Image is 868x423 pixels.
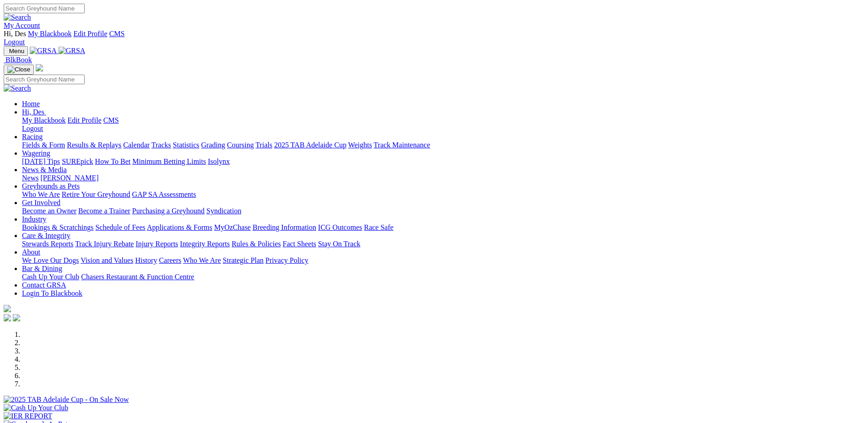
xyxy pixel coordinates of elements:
[75,240,134,248] a: Track Injury Rebate
[265,256,308,264] a: Privacy Policy
[67,141,121,149] a: Results & Replays
[4,4,85,13] input: Search
[253,223,316,231] a: Breeding Information
[22,240,864,248] div: Care & Integrity
[151,141,171,149] a: Tracks
[22,281,66,289] a: Contact GRSA
[22,149,50,157] a: Wagering
[68,116,102,124] a: Edit Profile
[22,248,40,256] a: About
[40,174,98,182] a: [PERSON_NAME]
[4,30,864,46] div: My Account
[22,133,43,141] a: Racing
[62,190,130,198] a: Retire Your Greyhound
[4,56,32,64] a: BlkBook
[173,141,199,149] a: Statistics
[132,157,206,165] a: Minimum Betting Limits
[22,240,73,248] a: Stewards Reports
[22,223,864,232] div: Industry
[22,157,864,166] div: Wagering
[22,207,864,215] div: Get Involved
[22,108,46,116] a: Hi, Des
[364,223,393,231] a: Race Safe
[232,240,281,248] a: Rules & Policies
[22,125,43,132] a: Logout
[36,64,43,71] img: logo-grsa-white.png
[214,223,251,231] a: MyOzChase
[201,141,225,149] a: Grading
[135,256,157,264] a: History
[4,396,129,404] img: 2025 TAB Adelaide Cup - On Sale Now
[22,182,80,190] a: Greyhounds as Pets
[255,141,272,149] a: Trials
[109,30,125,38] a: CMS
[4,404,68,412] img: Cash Up Your Club
[73,30,107,38] a: Edit Profile
[28,30,72,38] a: My Blackbook
[22,273,864,281] div: Bar & Dining
[135,240,178,248] a: Injury Reports
[123,141,150,149] a: Calendar
[183,256,221,264] a: Who We Are
[4,13,31,22] img: Search
[22,190,60,198] a: Who We Are
[4,412,52,420] img: IER REPORT
[22,116,66,124] a: My Blackbook
[22,215,46,223] a: Industry
[223,256,264,264] a: Strategic Plan
[22,273,79,281] a: Cash Up Your Club
[22,207,76,215] a: Become an Owner
[208,157,230,165] a: Isolynx
[318,240,360,248] a: Stay On Track
[318,223,362,231] a: ICG Outcomes
[103,116,119,124] a: CMS
[4,314,11,321] img: facebook.svg
[5,56,32,64] span: BlkBook
[132,207,205,215] a: Purchasing a Greyhound
[374,141,430,149] a: Track Maintenance
[22,190,864,199] div: Greyhounds as Pets
[62,157,93,165] a: SUREpick
[22,223,93,231] a: Bookings & Scratchings
[159,256,181,264] a: Careers
[78,207,130,215] a: Become a Trainer
[22,256,864,265] div: About
[22,174,864,182] div: News & Media
[22,199,60,206] a: Get Involved
[22,289,82,297] a: Login To Blackbook
[22,174,38,182] a: News
[4,38,25,46] a: Logout
[4,46,28,56] button: Toggle navigation
[283,240,316,248] a: Fact Sheets
[4,305,11,312] img: logo-grsa-white.png
[22,100,40,108] a: Home
[22,256,79,264] a: We Love Our Dogs
[4,84,31,92] img: Search
[95,223,145,231] a: Schedule of Fees
[81,273,194,281] a: Chasers Restaurant & Function Centre
[22,141,65,149] a: Fields & Form
[30,47,57,55] img: GRSA
[59,47,86,55] img: GRSA
[132,190,196,198] a: GAP SA Assessments
[22,116,864,133] div: Hi, Des
[81,256,133,264] a: Vision and Values
[180,240,230,248] a: Integrity Reports
[227,141,254,149] a: Coursing
[4,65,34,75] button: Toggle navigation
[4,22,40,29] a: My Account
[22,232,70,239] a: Care & Integrity
[348,141,372,149] a: Weights
[13,314,20,321] img: twitter.svg
[95,157,131,165] a: How To Bet
[4,30,26,38] span: Hi, Des
[4,75,85,84] input: Search
[22,265,62,272] a: Bar & Dining
[22,166,67,174] a: News & Media
[147,223,212,231] a: Applications & Forms
[22,108,44,116] span: Hi, Des
[7,66,30,73] img: Close
[206,207,241,215] a: Syndication
[274,141,346,149] a: 2025 TAB Adelaide Cup
[22,141,864,149] div: Racing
